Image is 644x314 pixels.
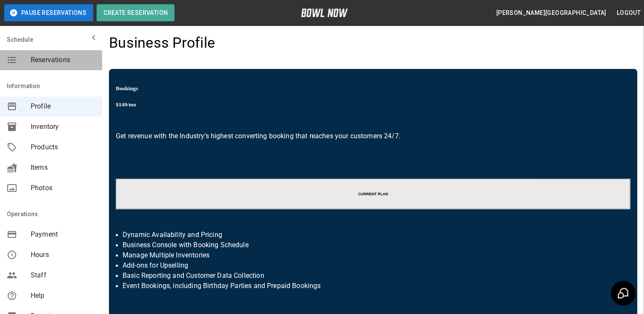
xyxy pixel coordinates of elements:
h6: CURRENT PLAN [119,192,627,196]
button: Logout [613,5,644,21]
h4: Business Profile [109,34,215,52]
span: Products [31,142,95,152]
span: Staff [31,270,95,280]
span: Hours [31,250,95,260]
p: Dynamic Availability and Pricing [123,230,624,240]
button: Create Reservation [97,4,175,21]
p: Business Console with Booking Schedule [123,240,624,250]
p: Event Bookings, including Birthday Parties and Prepaid Bookings [123,281,624,291]
span: Photos [31,183,95,193]
h5: $149/mo [116,101,630,108]
span: Profile [31,101,95,111]
h5: Bookings [116,85,630,92]
span: Inventory [31,122,95,132]
span: Reservations [31,55,95,65]
p: Manage Multiple Inventories [123,250,624,260]
p: Basic Reporting and Customer Data Collection [123,271,624,281]
button: Pause Reservations [4,4,93,21]
span: Items [31,163,95,173]
span: Help [31,291,95,301]
img: logo [301,9,348,17]
span: Payment [31,229,95,240]
p: Add-ons for Upselling [123,260,624,271]
button: [PERSON_NAME][GEOGRAPHIC_DATA] [493,5,610,21]
p: Get revenue with the Industry’s highest converting booking that reaches your customers 24/7. [116,131,630,172]
button: CURRENT PLAN [116,179,630,209]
